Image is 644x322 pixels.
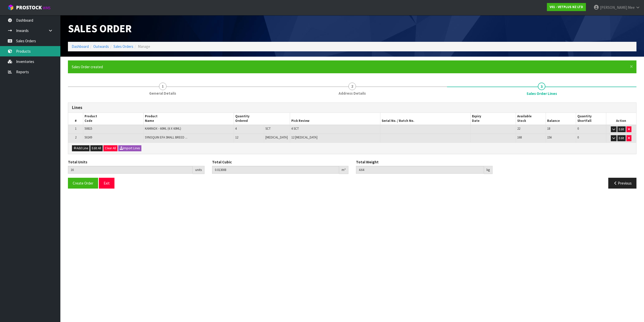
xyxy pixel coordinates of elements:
span: 50815 [85,126,92,131]
th: Quantity Ordered [234,113,290,125]
span: Mee [628,5,635,10]
button: Clear All [103,145,117,151]
button: Import Lines [118,145,141,151]
input: Total Cubic [212,166,339,174]
a: Dashboard [72,44,89,49]
span: 4 SCT [291,126,299,131]
span: 0 [577,126,579,131]
button: Create Order [68,178,98,189]
label: Total Units [68,159,87,165]
span: [PERSON_NAME] [600,5,627,10]
div: kg [484,166,493,174]
strong: V01 - VETPLUS NZ LTD [550,5,583,9]
span: 18 [547,126,550,131]
span: Manage [138,44,150,49]
button: Edit [617,135,626,141]
img: cube-alt.png [8,4,14,11]
span: Sales Order [68,22,132,35]
th: Serial No. / Batch No. [380,113,471,125]
span: SYNOQUIN EFA SMALL BREED ... [145,135,187,139]
button: Exit [99,178,114,189]
span: 2 [348,83,356,90]
span: 1 [75,126,76,131]
button: Edit All [90,145,103,151]
div: m³ [339,166,348,174]
th: Product Name [143,113,234,125]
span: Address Details [339,91,366,96]
h3: Lines [72,105,632,110]
span: 22 [517,126,520,131]
span: 156 [547,135,552,139]
span: × [630,63,633,70]
small: WMS [43,6,51,10]
span: SCT [265,126,271,131]
label: Total Weight [356,159,379,165]
th: Balance [546,113,576,125]
span: 12 [235,135,238,139]
button: Add Line [72,145,90,151]
button: Edit [617,126,626,132]
th: Quantity Shortfall [576,113,606,125]
span: 4 [235,126,237,131]
th: Product Code [83,113,143,125]
span: General Details [149,91,176,96]
span: Create Order [73,181,93,186]
span: Sales Order Lines [68,99,636,192]
span: Sales Order Lines [527,91,557,96]
span: [MEDICAL_DATA] [265,135,288,139]
a: Outwards [93,44,109,49]
label: Total Cubic [212,159,232,165]
th: Pick Review [290,113,380,125]
input: Total Weight [356,166,484,174]
th: Expiry Date [471,113,516,125]
th: # [68,113,83,125]
span: 1 [159,83,167,90]
span: 2 [75,135,76,139]
th: Action [606,113,636,125]
span: ProStock [16,4,42,11]
span: Sales Order created [72,64,103,69]
span: KAMINOX - 60ML (6 X 60ML) [145,126,181,131]
th: Available Stock [516,113,546,125]
span: 168 [517,135,522,139]
input: Total Units [68,166,193,174]
span: 12 [MEDICAL_DATA] [291,135,317,139]
span: 0 [577,135,579,139]
a: Sales Orders [113,44,133,49]
span: 50249 [85,135,92,139]
div: units [193,166,205,174]
span: 3 [538,83,545,90]
button: Previous [608,178,636,189]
